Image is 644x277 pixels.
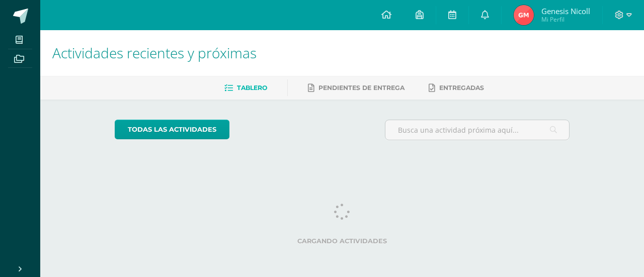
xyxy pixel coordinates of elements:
span: Entregadas [439,84,484,91]
input: Busca una actividad próxima aquí... [385,120,570,140]
span: Pendientes de entrega [318,84,405,91]
span: Tablero [237,84,267,91]
span: Genesis Nicoll [541,6,590,16]
span: Mi Perfil [541,15,590,24]
label: Cargando actividades [115,237,570,245]
img: a580830cea912f742a8220ff4a896b19.png [514,5,534,25]
a: todas las Actividades [115,120,229,139]
a: Tablero [224,80,267,96]
a: Entregadas [429,80,484,96]
a: Pendientes de entrega [308,80,405,96]
span: Actividades recientes y próximas [52,43,257,62]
